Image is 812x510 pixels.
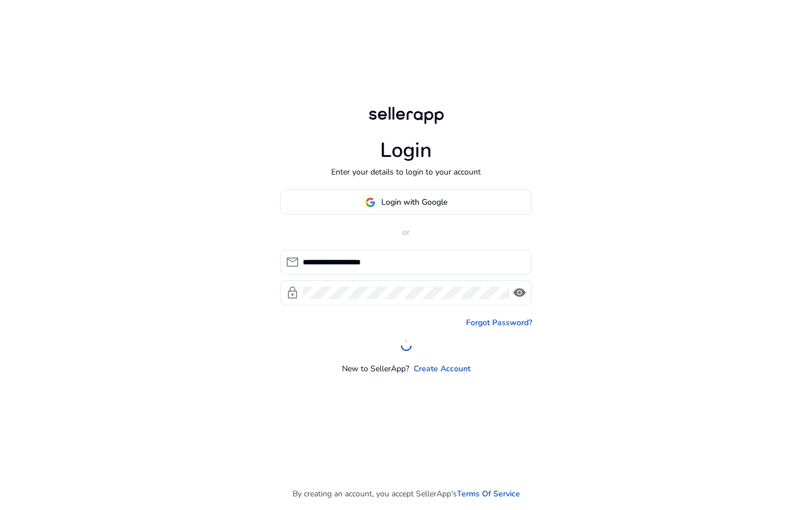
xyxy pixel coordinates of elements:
button: Login with Google [280,189,532,215]
span: mail [286,255,299,269]
img: google-logo.svg [365,197,376,208]
a: Create Account [414,363,471,375]
h1: Login [380,138,432,163]
span: Login with Google [381,196,447,208]
span: visibility [513,286,526,300]
a: Terms Of Service [457,488,520,500]
p: or [280,226,532,238]
span: lock [286,286,299,300]
p: Enter your details to login to your account [331,166,481,178]
p: New to SellerApp? [342,363,409,375]
a: Forgot Password? [466,317,532,329]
